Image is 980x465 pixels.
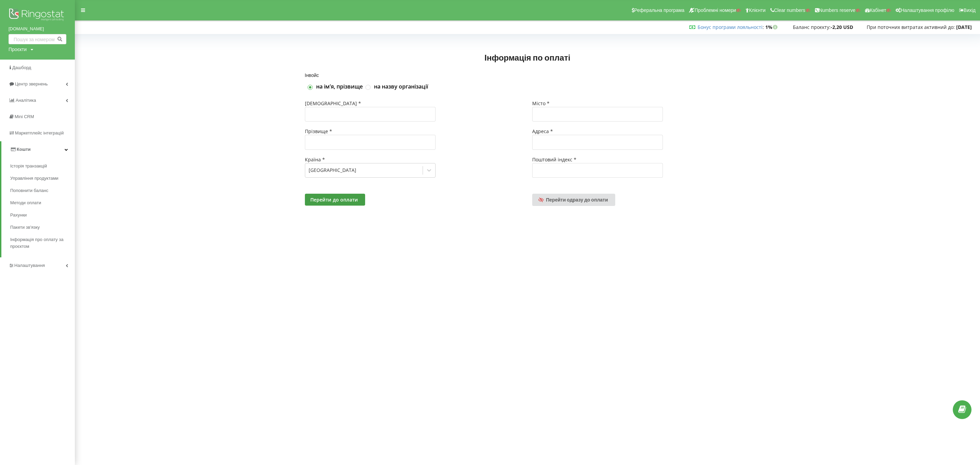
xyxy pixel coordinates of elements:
[12,65,31,70] span: Дашборд
[9,7,66,24] img: Ringostat logo
[793,24,831,30] span: Баланс проєкту:
[16,98,36,103] span: Аналiтика
[10,199,41,206] span: Методи оплати
[10,197,75,209] a: Методи оплати
[532,194,615,206] a: Перейти одразу до оплати
[867,24,955,30] span: При поточних витратах активний до:
[532,156,576,163] span: Поштовий індекс *
[10,234,75,253] a: Інформація про оплату за проєктом
[14,263,45,268] span: Налаштування
[305,194,365,206] button: Перейти до оплати
[749,7,766,13] span: Клієнти
[10,221,75,234] a: Пакети зв'язку
[901,7,954,13] span: Налаштування профілю
[10,212,27,219] span: Рахунки
[765,24,779,30] strong: 1%
[546,197,608,203] span: Перейти одразу до оплати
[819,7,855,13] span: Numbers reserve
[831,24,853,30] strong: -2,20 USD
[17,147,31,152] span: Кошти
[305,128,332,134] span: Прізвище *
[10,172,75,185] a: Управління продуктами
[10,160,75,172] a: Історія транзакцій
[9,34,66,44] input: Пошук за номером
[698,24,764,30] span: :
[9,26,66,32] a: [DOMAIN_NAME]
[15,114,34,119] span: Mini CRM
[9,46,27,53] div: Проєкти
[870,7,886,13] span: Кабінет
[532,128,553,134] span: Адреса *
[10,209,75,221] a: Рахунки
[316,83,363,91] label: на імʼя, прізвище
[695,7,736,13] span: Проблемні номери
[10,163,47,170] span: Історія транзакцій
[305,156,325,163] span: Країна *
[374,83,428,91] label: на назву організації
[15,130,64,135] span: Маркетплейс інтеграцій
[10,236,71,250] span: Інформація про оплату за проєктом
[964,7,976,13] span: Вихід
[10,224,40,231] span: Пакети зв'язку
[310,196,358,203] span: Перейти до оплати
[15,81,48,86] span: Центр звернень
[1,141,75,158] a: Кошти
[10,175,59,182] span: Управління продуктами
[10,187,48,194] span: Поповнити баланс
[305,100,361,107] span: [DEMOGRAPHIC_DATA] *
[305,72,319,78] span: Інвойс
[634,7,685,13] span: Реферальна програма
[698,24,763,30] a: Бонус програми лояльності
[10,185,75,197] a: Поповнити баланс
[532,100,550,107] span: Місто *
[485,52,570,62] span: Інформація по оплаті
[774,7,805,13] span: Clear numbers
[956,24,972,30] strong: [DATE]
